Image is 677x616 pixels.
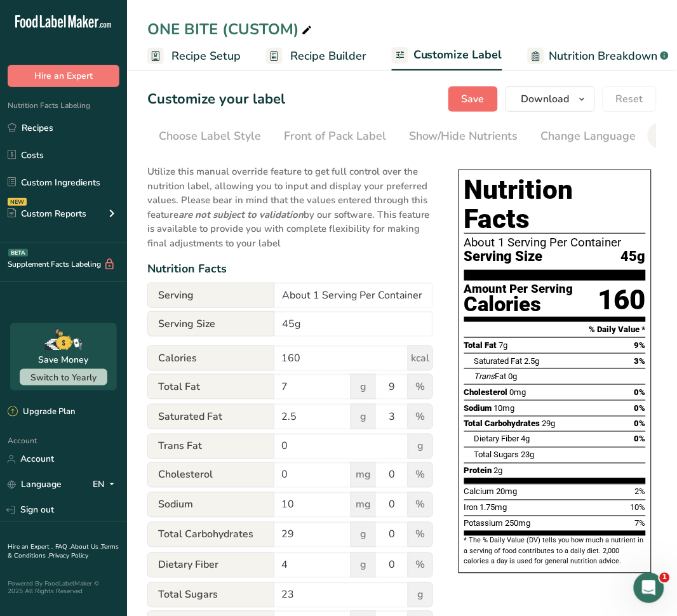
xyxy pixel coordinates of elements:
[171,48,241,65] span: Recipe Setup
[55,543,70,552] a: FAQ .
[408,345,433,371] span: kcal
[541,128,636,145] div: Change Language
[413,46,502,64] span: Customize Label
[408,582,433,608] span: g
[603,86,657,112] button: Reset
[497,487,518,497] span: 20mg
[408,374,433,399] span: %
[8,474,62,496] a: Language
[634,340,646,350] span: 9%
[464,387,508,397] span: Cholesterol
[494,403,515,413] span: 10mg
[598,283,646,317] div: 160
[147,462,274,488] span: Cholesterol
[49,552,88,561] a: Privacy Policy
[464,419,540,429] span: Total Carbohydrates
[20,369,107,385] button: Switch to Yearly
[408,462,433,488] span: %
[464,403,492,413] span: Sodium
[159,128,261,145] div: Choose Label Style
[464,322,646,337] section: % Daily Value *
[635,519,646,528] span: 7%
[351,374,376,399] span: g
[464,175,646,234] h1: Nutrition Facts
[70,543,101,552] a: About Us .
[634,387,646,397] span: 0%
[635,487,646,497] span: 2%
[464,487,495,497] span: Calcium
[408,552,433,578] span: %
[525,356,540,366] span: 2.5g
[631,503,646,512] span: 10%
[351,404,376,429] span: g
[178,208,304,221] b: are not subject to validation
[464,340,497,350] span: Total Fat
[510,387,526,397] span: 0mg
[147,311,274,337] span: Serving Size
[408,522,433,547] span: %
[284,128,386,145] div: Front of Pack Label
[93,478,119,493] div: EN
[8,65,119,87] button: Hire an Expert
[474,434,519,444] span: Dietary Fiber
[147,260,433,278] div: Nutrition Facts
[521,91,570,107] span: Download
[464,295,573,314] div: Calories
[147,345,274,371] span: Calories
[392,41,502,71] a: Customize Label
[351,522,376,547] span: g
[464,503,478,512] span: Iron
[474,372,507,381] span: Fat
[351,552,376,578] span: g
[147,42,241,70] a: Recipe Setup
[30,372,97,384] span: Switch to Yearly
[147,89,285,110] h1: Customize your label
[464,249,543,265] span: Serving Size
[8,543,53,552] a: Hire an Expert .
[8,207,86,220] div: Custom Reports
[464,283,573,295] div: Amount Per Serving
[549,48,658,65] span: Nutrition Breakdown
[147,434,274,459] span: Trans Fat
[621,249,646,265] span: 45g
[506,86,595,112] button: Download
[616,91,643,107] span: Reset
[634,434,646,444] span: 0%
[147,283,274,308] span: Serving
[39,353,89,366] div: Save Money
[464,536,646,567] section: * The % Daily Value (DV) tells you how much a nutrient in a serving of food contributes to a dail...
[480,503,507,512] span: 1.75mg
[290,48,366,65] span: Recipe Builder
[266,42,366,70] a: Recipe Builder
[351,462,376,488] span: mg
[634,403,646,413] span: 0%
[8,198,27,206] div: NEW
[351,492,376,518] span: mg
[499,340,508,350] span: 7g
[464,466,492,476] span: Protein
[448,86,498,112] button: Save
[147,18,314,41] div: ONE BITE (CUSTOM)
[509,372,518,381] span: 0g
[147,552,274,578] span: Dietary Fiber
[8,249,28,257] div: BETA
[474,356,523,366] span: Saturated Fat
[506,519,531,528] span: 250mg
[8,406,75,418] div: Upgrade Plan
[634,356,646,366] span: 3%
[660,573,670,583] span: 1
[521,434,530,444] span: 4g
[408,492,433,518] span: %
[521,450,535,460] span: 23g
[474,450,519,460] span: Total Sugars
[408,404,433,429] span: %
[147,404,274,429] span: Saturated Fat
[147,492,274,518] span: Sodium
[408,434,433,459] span: g
[147,374,274,399] span: Total Fat
[409,128,518,145] div: Show/Hide Nutrients
[474,372,495,381] i: Trans
[147,522,274,547] span: Total Carbohydrates
[634,573,664,603] iframe: Intercom live chat
[8,580,119,596] div: Powered By FoodLabelMaker © 2025 All Rights Reserved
